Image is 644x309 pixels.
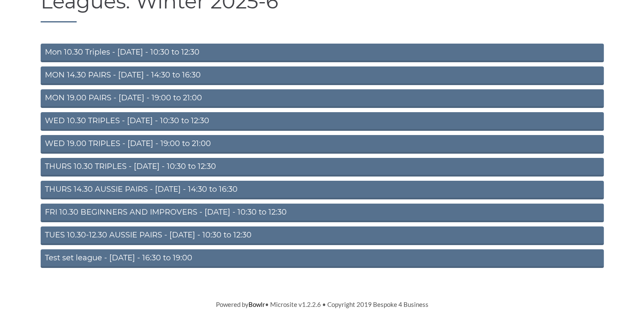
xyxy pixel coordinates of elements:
a: THURS 14.30 AUSSIE PAIRS - [DATE] - 14:30 to 16:30 [41,181,604,199]
span: Powered by • Microsite v1.2.2.6 • Copyright 2019 Bespoke 4 Business [216,301,428,308]
a: FRI 10.30 BEGINNERS AND IMPROVERS - [DATE] - 10:30 to 12:30 [41,204,604,222]
a: Bowlr [249,301,265,308]
a: Mon 10.30 Triples - [DATE] - 10:30 to 12:30 [41,44,604,62]
a: TUES 10.30-12.30 AUSSIE PAIRS - [DATE] - 10:30 to 12:30 [41,226,604,245]
a: THURS 10.30 TRIPLES - [DATE] - 10:30 to 12:30 [41,158,604,177]
a: MON 14.30 PAIRS - [DATE] - 14:30 to 16:30 [41,66,604,85]
a: WED 19.00 TRIPLES - [DATE] - 19:00 to 21:00 [41,135,604,154]
a: MON 19.00 PAIRS - [DATE] - 19:00 to 21:00 [41,89,604,108]
a: Test set league - [DATE] - 16:30 to 19:00 [41,249,604,268]
a: WED 10.30 TRIPLES - [DATE] - 10:30 to 12:30 [41,112,604,131]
